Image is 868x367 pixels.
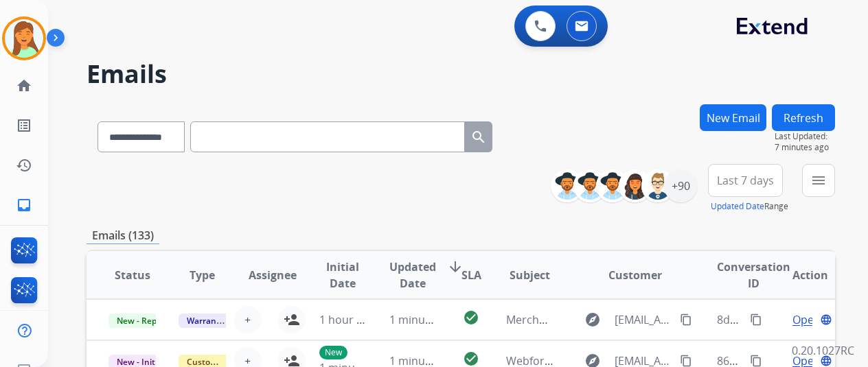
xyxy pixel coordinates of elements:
span: Open [792,311,821,328]
p: Emails (133) [87,227,159,244]
span: New - Reply [108,313,171,328]
span: Subject [510,267,550,283]
button: New Email [700,104,766,131]
div: +90 [664,169,697,202]
mat-icon: search [470,129,487,145]
p: 0.20.1027RC [792,342,854,359]
span: Status [115,267,150,283]
mat-icon: content_copy [750,355,762,367]
mat-icon: person_add [284,311,300,328]
img: avatar [5,19,43,58]
mat-icon: check_circle [463,351,479,367]
mat-icon: language [820,313,832,326]
mat-icon: content_copy [750,313,762,326]
span: SLA [461,267,481,283]
button: + [234,306,262,333]
mat-icon: inbox [16,197,32,213]
span: Assignee [249,267,297,283]
mat-icon: home [16,78,32,94]
button: Updated Date [711,201,764,212]
span: Type [190,267,215,283]
th: Action [765,251,835,299]
span: 1 hour ago [319,312,376,327]
span: Merchant Escalation Notification for Request 660038 [506,312,778,327]
span: Last 7 days [717,178,774,183]
h2: Emails [87,60,835,88]
span: Warranty Ops [179,313,249,328]
span: Last Updated: [775,131,835,142]
mat-icon: language [820,355,832,367]
mat-icon: arrow_downward [447,259,464,275]
span: 7 minutes ago [775,142,835,153]
mat-icon: content_copy [680,355,692,367]
mat-icon: menu [810,172,827,189]
mat-icon: explore [584,311,601,328]
mat-icon: history [16,157,32,174]
mat-icon: content_copy [680,313,692,326]
span: Customer [608,267,662,283]
button: Last 7 days [708,164,783,197]
mat-icon: check_circle [463,309,479,326]
span: Initial Date [319,259,367,292]
mat-icon: list_alt [16,117,32,134]
button: Refresh [772,104,835,131]
span: Updated Date [389,259,436,292]
p: New [319,346,347,359]
span: Conversation ID [717,259,790,292]
span: 1 minute ago [389,312,457,327]
span: + [244,311,251,328]
span: [EMAIL_ADDRESS][DOMAIN_NAME] [615,311,672,328]
span: Range [711,200,788,212]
